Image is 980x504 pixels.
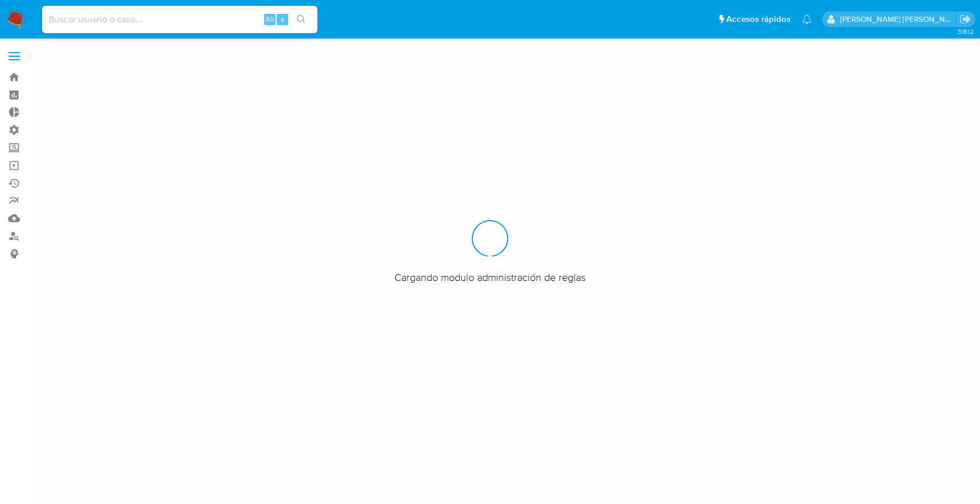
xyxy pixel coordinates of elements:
button: search-icon [289,11,313,28]
p: mercedes.medrano@mercadolibre.com [840,14,956,25]
a: Notificaciones [802,14,812,24]
span: s [281,14,284,25]
input: Buscar usuario o caso... [42,12,317,27]
a: Salir [959,13,971,25]
span: Accesos rápidos [726,13,791,25]
span: Cargando modulo administración de reglas [394,270,586,284]
span: Alt [265,14,274,25]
